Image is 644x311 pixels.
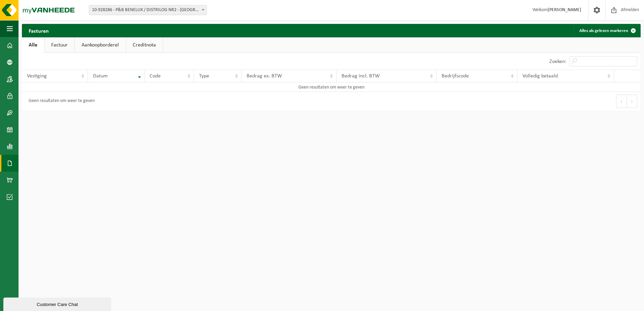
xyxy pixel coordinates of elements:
button: Previous [616,95,627,108]
span: Vestiging [27,73,47,79]
button: Alles als gelezen markeren [574,24,640,37]
span: Bedrag ex. BTW [247,73,282,79]
a: Aankoopborderel [75,37,126,53]
span: Type [199,73,209,79]
a: Creditnota [126,37,163,53]
td: Geen resultaten om weer te geven [22,82,641,92]
span: Bedrijfscode [442,73,469,79]
a: Factuur [44,37,74,53]
span: Volledig betaald [522,73,558,79]
iframe: chat widget [3,296,112,311]
span: Code [150,73,161,79]
span: 10-928286 - P&B BENELUX / DISTRILOG NR2 - LONDERZEEL [89,5,207,15]
div: Geen resultaten om weer te geven [25,95,95,107]
label: Zoeken: [549,59,566,64]
strong: [PERSON_NAME] [548,7,581,12]
button: Next [627,95,637,108]
span: Datum [93,73,108,79]
span: Bedrag incl. BTW [342,73,380,79]
span: 10-928286 - P&B BENELUX / DISTRILOG NR2 - LONDERZEEL [89,5,206,15]
a: Alle [22,37,44,53]
h2: Facturen [22,24,56,37]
